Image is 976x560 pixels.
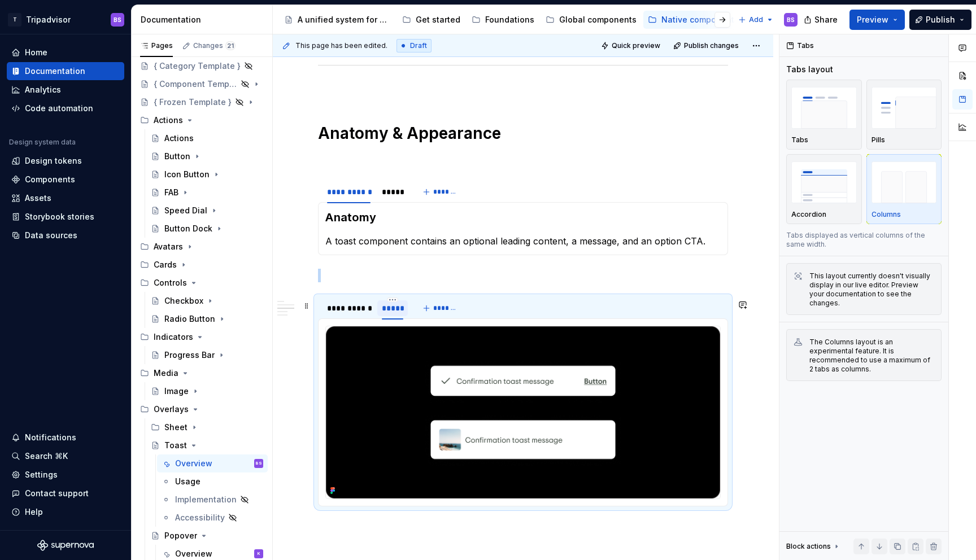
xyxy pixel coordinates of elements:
div: K [258,548,260,559]
div: Button Dock [164,223,212,234]
div: Help [25,506,43,518]
a: Usage [157,473,268,491]
div: Progress Bar [164,349,215,361]
button: Preview [849,10,905,30]
div: Documentation [25,65,85,77]
div: BS [256,458,262,469]
a: Design tokens [7,152,124,170]
span: Share [814,14,838,25]
div: BS [114,15,121,24]
div: Checkbox [164,295,203,307]
div: Storybook stories [25,211,94,222]
div: Components [25,174,75,185]
button: Notifications [7,428,124,447]
div: { Component Template } [154,78,237,90]
a: Speed Dial [146,202,268,220]
button: Publish changes [670,38,744,54]
div: Implementation [175,494,237,505]
a: Native components [643,11,743,29]
button: Contact support [7,484,124,502]
div: Foundations [485,14,534,25]
span: Preview [857,14,888,25]
div: This layout currently doesn't visually display in our live editor. Preview your documentation to ... [809,272,934,308]
div: { Category Template } [154,60,241,72]
img: placeholder [791,87,857,128]
a: Documentation [7,62,124,80]
div: Overview [175,548,212,559]
div: Media [154,368,178,379]
a: Button Dock [146,220,268,238]
div: Block actions [786,539,841,554]
a: Button [146,147,268,165]
div: Actions [136,111,268,129]
div: Analytics [25,84,61,95]
div: Tripadvisor [26,14,71,25]
a: OverviewBS [157,454,268,473]
a: Components [7,170,124,189]
div: Media [136,364,268,382]
button: placeholderPills [866,80,942,150]
div: Page tree [280,8,733,31]
svg: Supernova Logo [37,540,94,551]
a: { Component Template } [136,75,268,93]
div: Avatars [136,238,268,256]
div: Home [25,47,47,58]
a: Settings [7,466,124,484]
button: Publish [909,10,971,30]
div: Controls [154,277,187,288]
span: 21 [225,41,236,50]
a: Popover [146,527,268,545]
div: Image [164,386,189,397]
span: Draft [410,41,427,50]
div: Cards [154,259,177,270]
div: Indicators [154,331,193,343]
p: A toast component contains an optional leading content, a message, and an option CTA. [325,234,721,248]
a: Radio Button [146,310,268,328]
span: This page has been edited. [295,41,387,50]
p: Tabs [791,135,808,145]
a: Checkbox [146,292,268,310]
div: Radio Button [164,313,215,325]
div: FAB [164,187,178,198]
div: A unified system for every journey. [298,14,391,25]
div: Code automation [25,103,93,114]
p: Columns [872,210,901,219]
div: Button [164,151,190,162]
div: Icon Button [164,169,210,180]
div: Speed Dial [164,205,207,216]
button: Add [735,12,777,28]
button: placeholderColumns [866,154,942,224]
a: Image [146,382,268,400]
div: The Columns layout is an experimental feature. It is recommended to use a maximum of 2 tabs as co... [809,338,934,374]
span: Publish [926,14,955,25]
img: placeholder [872,87,937,128]
a: Storybook stories [7,208,124,226]
span: Publish changes [684,41,739,50]
span: Add [749,15,763,24]
div: Controls [136,274,268,292]
div: Popover [164,530,197,541]
a: Actions [146,129,268,147]
a: Global components [541,11,641,29]
div: Assets [25,193,51,204]
p: Pills [872,135,885,145]
div: Get started [416,14,460,25]
section-item: Description [325,209,721,248]
section-item: Asset [325,326,721,499]
a: A unified system for every journey. [280,11,395,29]
img: placeholder [872,161,937,203]
a: Icon Button [146,165,268,183]
div: Settings [25,469,58,480]
h1: Anatomy & Appearance [318,123,728,143]
a: Code automation [7,99,124,117]
button: Quick preview [598,38,665,54]
a: FAB [146,183,268,202]
div: Data sources [25,230,77,241]
p: Accordion [791,210,826,219]
div: Overlays [154,404,189,415]
div: Toast [164,440,187,451]
div: Cards [136,256,268,274]
div: Block actions [786,542,831,551]
div: Indicators [136,328,268,346]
